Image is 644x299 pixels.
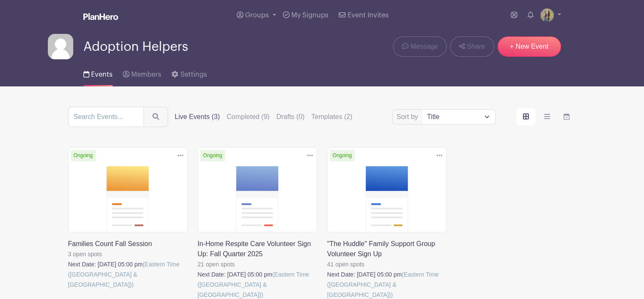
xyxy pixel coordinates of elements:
[131,71,161,78] span: Members
[245,12,269,19] span: Groups
[83,40,188,54] span: Adoption Helpers
[175,112,220,122] label: Live Events (3)
[227,112,269,122] label: Completed (9)
[83,13,118,20] img: logo_white-6c42ec7e38ccf1d336a20a19083b03d10ae64f83f12c07503d8b9e83406b4c7d.svg
[397,112,421,122] label: Sort by
[91,71,113,78] span: Events
[68,107,144,127] input: Search Events...
[175,112,353,122] div: filters
[410,42,438,52] span: Message
[498,36,561,57] a: + New Event
[516,108,576,125] div: order and view
[276,112,305,122] label: Drafts (0)
[83,59,113,86] a: Events
[450,36,494,57] a: Share
[348,12,389,19] span: Event Invites
[467,42,485,52] span: Share
[180,71,207,78] span: Settings
[171,59,207,86] a: Settings
[311,112,352,122] label: Templates (2)
[291,12,329,19] span: My Signups
[393,36,447,57] a: Message
[123,59,161,86] a: Members
[48,34,73,59] img: default-ce2991bfa6775e67f084385cd625a349d9dcbb7a52a09fb2fda1e96e2d18dcdb.png
[540,8,554,22] img: IMG_0582.jpg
